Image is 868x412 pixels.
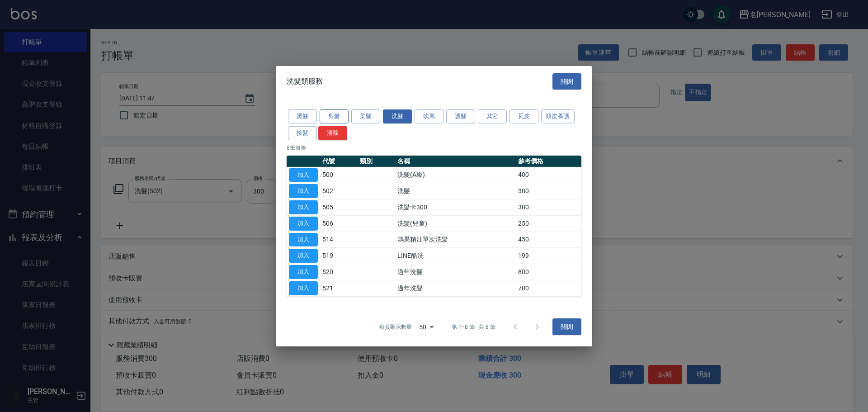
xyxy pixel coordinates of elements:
[320,215,358,232] td: 506
[288,109,317,123] button: 燙髮
[320,183,358,199] td: 502
[552,73,581,90] button: 關閉
[415,109,443,123] button: 吹風
[289,200,318,214] button: 加入
[358,155,395,167] th: 類別
[289,249,318,263] button: 加入
[289,265,318,279] button: 加入
[318,126,347,140] button: 清除
[395,167,516,183] td: 洗髮(A級)
[289,217,318,231] button: 加入
[516,167,581,183] td: 400
[516,155,581,167] th: 參考價格
[320,248,358,264] td: 519
[383,109,412,123] button: 洗髮
[516,199,581,215] td: 300
[541,109,575,123] button: 頭皮養護
[446,109,475,123] button: 護髮
[516,183,581,199] td: 300
[351,109,380,123] button: 染髮
[415,314,437,339] div: 50
[395,199,516,215] td: 洗髮卡300
[320,232,358,248] td: 514
[320,155,358,167] th: 代號
[516,248,581,264] td: 199
[289,168,318,182] button: 加入
[289,232,318,246] button: 加入
[516,280,581,296] td: 700
[395,280,516,296] td: 過年洗髮
[395,155,516,167] th: 名稱
[509,109,538,123] button: 瓦皮
[478,109,507,123] button: 其它
[552,318,581,335] button: 關閉
[379,323,412,331] p: 每頁顯示數量
[395,232,516,248] td: 鴻果精油單次洗髮
[320,109,349,123] button: 剪髮
[395,264,516,280] td: 過年洗髮
[320,199,358,215] td: 505
[395,215,516,232] td: 洗髮(兒童)
[288,126,317,140] button: 接髮
[320,264,358,280] td: 520
[516,264,581,280] td: 800
[289,281,318,295] button: 加入
[289,184,318,198] button: 加入
[516,215,581,232] td: 250
[516,232,581,248] td: 450
[287,77,323,86] span: 洗髮類服務
[320,167,358,183] td: 500
[395,183,516,199] td: 洗髮
[452,323,495,331] p: 第 1–8 筆 共 8 筆
[320,280,358,296] td: 521
[395,248,516,264] td: LINE酷洗
[287,143,581,152] p: 8 筆服務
